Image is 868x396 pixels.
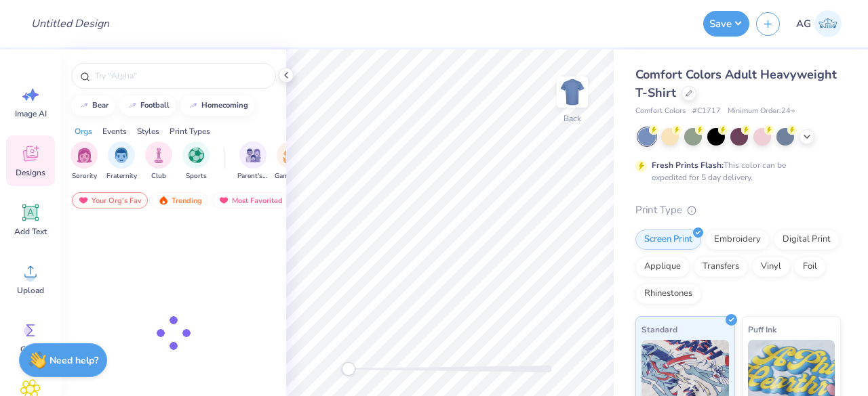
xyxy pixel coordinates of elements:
[145,141,172,181] button: filter button
[188,102,199,110] img: trend_line.gif
[705,229,770,250] div: Embroidery
[127,102,138,110] img: trend_line.gif
[106,141,137,181] div: filter for Fraternity
[201,102,248,109] div: homecoming
[15,108,47,119] span: Image AI
[635,257,690,277] div: Applique
[774,229,840,250] div: Digital Print
[114,148,129,163] img: Fraternity Image
[182,141,210,181] div: filter for Sports
[275,141,306,181] div: filter for Game Day
[186,171,207,181] span: Sports
[752,257,790,277] div: Vinyl
[152,192,208,208] div: Trending
[694,257,748,277] div: Transfers
[635,202,841,218] div: Print Type
[79,102,90,110] img: trend_line.gif
[151,148,166,163] img: Club Image
[728,106,795,117] span: Minimum Order: 24 +
[218,196,229,205] img: most_fav.gif
[158,196,169,205] img: trending.gif
[237,141,269,181] button: filter button
[50,354,98,367] strong: Need help?
[245,148,261,163] img: Parent's Weekend Image
[342,362,355,376] div: Accessibility label
[275,171,306,181] span: Game Day
[794,257,826,277] div: Foil
[75,125,92,137] div: Orgs
[814,10,842,37] img: Akshika Gurao
[652,159,818,183] div: This color can be expedited for 5 day delivery.
[72,171,97,181] span: Sorority
[652,160,724,171] strong: Fresh Prints Flash:
[20,10,120,37] input: Untitled Design
[106,141,137,181] button: filter button
[72,192,148,208] div: Your Org's Fav
[635,66,837,101] span: Comfort Colors Adult Heavyweight T-Shirt
[106,171,137,181] span: Fraternity
[790,10,848,37] a: AG
[796,16,811,32] span: AG
[182,141,210,181] button: filter button
[102,125,127,137] div: Events
[140,102,170,109] div: football
[237,141,269,181] div: filter for Parent's Weekend
[94,69,267,83] input: Try "Alpha"
[14,226,47,237] span: Add Text
[170,125,210,137] div: Print Types
[16,167,45,178] span: Designs
[119,95,176,116] button: football
[145,141,172,181] div: filter for Club
[748,322,776,336] span: Puff Ink
[17,285,44,296] span: Upload
[151,171,166,181] span: Club
[180,95,254,116] button: homecoming
[71,95,115,116] button: bear
[71,141,98,181] div: filter for Sorority
[692,106,721,117] span: # C1717
[275,141,306,181] button: filter button
[77,148,92,163] img: Sorority Image
[283,148,298,163] img: Game Day Image
[635,106,686,117] span: Comfort Colors
[92,102,108,109] div: bear
[137,125,159,137] div: Styles
[189,148,204,163] img: Sports Image
[237,171,269,181] span: Parent's Weekend
[78,196,89,205] img: most_fav.gif
[635,284,701,304] div: Rhinestones
[564,112,581,125] div: Back
[559,79,586,106] img: Back
[635,229,701,250] div: Screen Print
[642,322,677,336] span: Standard
[703,11,749,37] button: Save
[212,192,289,208] div: Most Favorited
[71,141,98,181] button: filter button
